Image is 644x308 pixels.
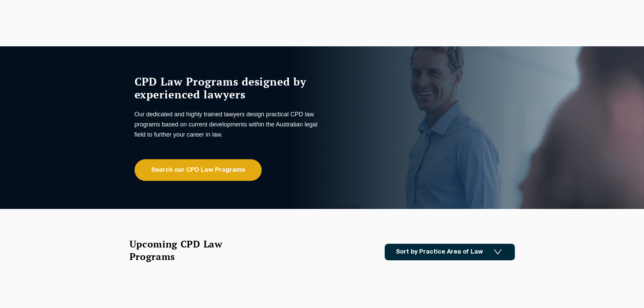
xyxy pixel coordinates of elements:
[129,238,239,263] h2: Upcoming CPD Law Programs
[135,75,320,101] h1: CPD Law Programs designed by experienced lawyers
[385,244,515,260] a: Sort by Practice Area of Law
[494,249,502,255] img: Icon
[135,159,262,181] a: Search our CPD Law Programs
[135,109,320,140] p: Our dedicated and highly trained lawyers design practical CPD law programs based on current devel...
